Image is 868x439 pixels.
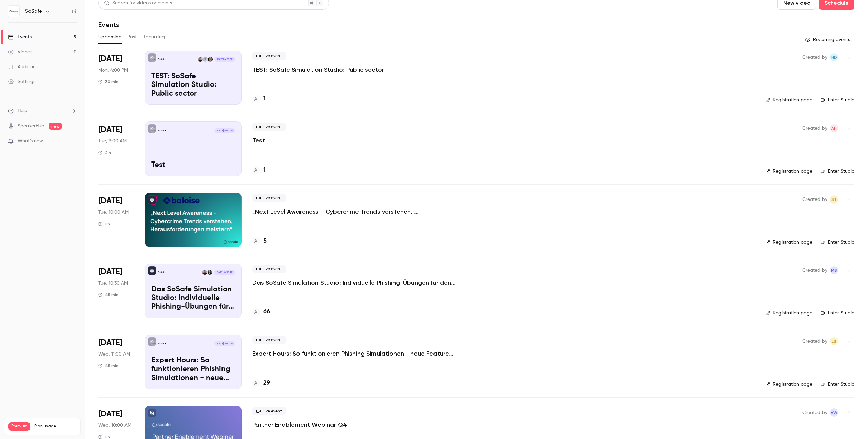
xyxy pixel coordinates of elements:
button: Upcoming [98,32,122,42]
a: Test SoSafe[DATE] 9:00 AMTest [145,121,242,176]
img: Gabriel Simkin [202,270,207,275]
p: Das SoSafe Simulation Studio: Individuelle Phishing-Übungen für den öffentlichen Sektor [151,285,235,311]
span: Wed, 10:00 AM [98,422,131,429]
div: 1 h [98,221,110,227]
div: 45 min [98,292,118,298]
button: Recurring events [802,34,854,45]
h1: Events [98,21,119,29]
span: Live event [252,265,286,273]
a: TEST: SoSafe Simulation Studio: Public sector [252,65,384,74]
a: Enter Studio [821,239,854,246]
a: 66 [252,307,270,317]
a: Enter Studio [821,97,854,103]
span: Created by [802,408,827,417]
span: AH [831,124,837,132]
a: 5 [252,236,267,246]
h4: 29 [263,379,270,388]
p: TEST: SoSafe Simulation Studio: Public sector [151,72,235,98]
span: [DATE] [98,53,122,64]
a: Registration page [765,168,812,175]
span: [DATE] 4:00 PM [214,57,235,62]
span: Premium [8,422,30,431]
div: Sep 9 Tue, 10:00 AM (Europe/Berlin) [98,193,134,247]
a: Enter Studio [821,168,854,175]
h4: 1 [263,94,266,103]
span: Live event [252,407,286,415]
span: Luise Schulz [830,337,838,345]
span: Live event [252,336,286,344]
p: SoSafe [158,271,166,274]
p: Test [151,161,235,170]
a: Registration page [765,310,812,317]
img: Joschka Havenith [208,57,213,62]
span: Created by [802,195,827,204]
span: Help [18,107,27,114]
span: Plan usage [34,424,76,429]
p: Partner Enablement Webinar Q4 [252,421,347,429]
a: Das SoSafe Simulation Studio: Individuelle Phishing-Übungen für den öffentlichen Sektor [252,279,456,287]
span: Alexandra Wasilewski [830,408,838,417]
a: SpeakerHub [18,122,44,130]
span: Created by [802,124,827,132]
div: 45 min [98,363,118,368]
span: [DATE] 9:00 AM [214,128,235,133]
p: SoSafe [158,342,166,345]
a: TEST: SoSafe Simulation Studio: Public sectorSoSafeJoschka HavenithNico DangGabriel Simkin[DATE] ... [145,51,242,105]
a: Enter Studio [821,310,854,317]
iframe: Noticeable Trigger [69,138,77,145]
span: ND [831,53,837,61]
button: Past [127,32,137,42]
div: Sep 10 Wed, 11:00 AM (Europe/Berlin) [98,335,134,389]
div: Audience [8,63,38,70]
span: Stefanie Theil [830,195,838,204]
span: Mon, 4:00 PM [98,67,128,74]
span: [DATE] [98,195,122,206]
span: Live event [252,123,286,131]
span: Created by [802,53,827,61]
span: Created by [802,266,827,274]
img: Nico Dang [203,57,208,62]
span: AW [831,408,837,417]
img: SoSafe [8,6,19,17]
div: Settings [8,78,35,85]
a: Test [252,136,265,145]
span: [DATE] [98,408,122,419]
a: Expert Hours: So funktionieren Phishing Simulationen - neue Features, Tipps & TricksSoSafe[DATE] ... [145,335,242,389]
span: Created by [802,337,827,345]
div: Events [8,34,32,40]
p: Expert Hours: So funktionieren Phishing Simulationen - neue Features, Tipps & Tricks [151,356,235,382]
span: ST [831,195,837,204]
div: Sep 9 Tue, 10:30 AM (Europe/Berlin) [98,264,134,318]
span: Nico Dang [830,53,838,61]
span: Markus Stalf [830,266,838,274]
span: new [49,123,62,130]
div: Sep 8 Mon, 4:00 PM (Europe/Berlin) [98,51,134,105]
span: [DATE] 11:00 AM [214,341,235,346]
a: Enter Studio [821,381,854,388]
span: [DATE] [98,337,122,348]
img: Arzu Döver [207,270,212,275]
p: „Next Level Awareness – Cybercrime Trends verstehen, Herausforderungen meistern“ [252,208,456,216]
li: help-dropdown-opener [8,107,77,114]
img: Gabriel Simkin [198,57,203,62]
div: Sep 9 Tue, 9:00 AM (Europe/Berlin) [98,121,134,176]
a: Registration page [765,239,812,246]
a: Registration page [765,381,812,388]
span: Live event [252,194,286,202]
span: Adriana Hanika [830,124,838,132]
span: Wed, 11:00 AM [98,351,130,358]
a: 29 [252,379,270,388]
a: 1 [252,94,266,103]
h6: SoSafe [25,8,42,15]
span: Tue, 10:00 AM [98,209,129,216]
a: Expert Hours: So funktionieren Phishing Simulationen - neue Features, Tipps & Tricks [252,349,456,358]
span: Tue, 10:30 AM [98,280,128,287]
span: Live event [252,52,286,60]
button: Recurring [142,32,165,42]
p: SoSafe [158,129,166,132]
div: Videos [8,49,32,55]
